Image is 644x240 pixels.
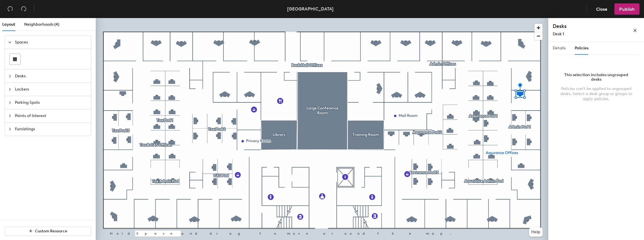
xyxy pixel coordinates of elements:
[8,41,12,44] span: expanded
[15,36,88,49] span: Spaces
[35,229,67,234] span: Custom Resource
[575,46,589,50] span: Policies
[8,101,12,104] span: collapsed
[8,114,12,118] span: collapsed
[5,227,91,236] button: Custom Resource
[529,228,543,237] button: Help
[559,86,633,102] div: Policies can't be applied to ungrouped desks. Select a desk group or groups to apply policies.
[553,32,564,36] span: Desk 1
[15,70,88,83] span: Desks
[18,3,29,15] button: Redo (⌘ + ⇧ + Z)
[15,123,88,136] span: Furnishings
[7,6,13,12] span: undo
[8,74,12,78] span: collapsed
[614,3,639,15] button: Publish
[24,22,59,27] span: Neighborhoods (4)
[15,83,88,96] span: Lockers
[633,28,637,32] span: close
[596,6,607,12] span: Close
[591,3,612,15] button: Close
[2,22,15,27] span: Layout
[553,46,566,50] span: Details
[287,5,334,12] div: [GEOGRAPHIC_DATA]
[559,73,633,82] div: This selection includes ungrouped desks
[15,96,88,109] span: Parking Spots
[553,23,615,30] h4: Desks
[5,3,16,15] button: Undo (⌘ + Z)
[8,127,12,131] span: collapsed
[619,6,635,12] span: Publish
[8,88,12,91] span: collapsed
[15,109,88,122] span: Points of Interest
